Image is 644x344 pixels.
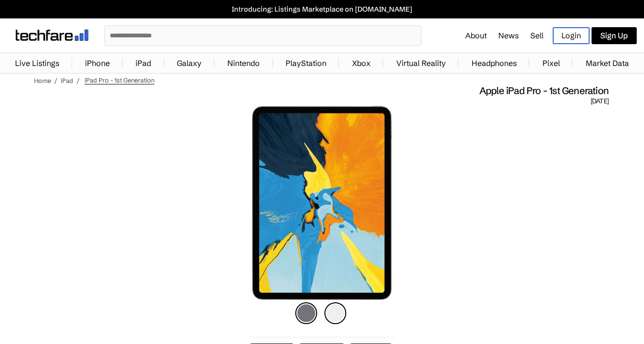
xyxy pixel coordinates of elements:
a: Home [34,77,51,84]
a: iPhone [80,53,115,73]
span: / [54,77,57,84]
a: Nintendo [222,53,265,73]
a: Live Listings [10,53,64,73]
a: iPad [61,77,73,84]
a: Pixel [538,53,565,73]
span: / [77,77,80,84]
span: Apple iPad Pro - 1st Generation [479,84,609,97]
span: iPad Pro - 1st Generation [85,76,154,84]
a: Introducing: Listings Marketplace on [DOMAIN_NAME] [5,5,639,14]
a: iPad [131,53,156,73]
span: [DATE] [591,97,609,106]
img: iPad Pro (1st Generation) [252,106,392,300]
a: Galaxy [172,53,206,73]
a: Sell [530,31,543,40]
img: techfare logo [16,30,88,41]
a: Virtual Reality [391,53,451,73]
a: PlayStation [281,53,331,73]
a: Headphones [467,53,522,73]
img: silver-icon [324,302,346,324]
a: Sign Up [592,27,637,44]
a: Xbox [347,53,375,73]
a: Market Data [581,53,634,73]
a: Login [553,27,590,44]
a: About [465,31,487,40]
img: space-gray-icon [295,302,317,324]
a: News [498,31,519,40]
